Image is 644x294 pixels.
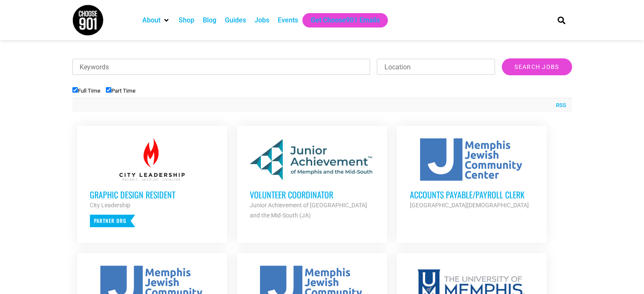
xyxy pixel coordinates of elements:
strong: Junior Achievement of [GEOGRAPHIC_DATA] and the Mid-South (JA) [250,202,367,219]
nav: Main nav [138,13,543,27]
div: Search [554,13,568,27]
input: Keywords [72,59,370,75]
strong: City Leadership [90,202,130,209]
a: RSS [552,101,566,110]
h3: Accounts Payable/Payroll Clerk [409,189,534,200]
a: Volunteer Coordinator Junior Achievement of [GEOGRAPHIC_DATA] and the Mid-South (JA) [237,126,387,233]
a: Shop [179,15,194,25]
div: About [138,13,174,27]
a: About [142,15,160,25]
input: Full Time [72,87,78,93]
a: Blog [203,15,216,25]
input: Part Time [106,87,111,93]
label: Full Time [72,88,100,94]
a: Graphic Design Resident City Leadership Partner Org [77,126,227,240]
input: Search Jobs [502,58,572,75]
a: Guides [225,15,246,25]
h3: Graphic Design Resident [90,189,214,200]
p: Partner Org [90,214,135,227]
label: Part Time [106,88,135,94]
a: Accounts Payable/Payroll Clerk [GEOGRAPHIC_DATA][DEMOGRAPHIC_DATA] [397,126,547,223]
a: Get Choose901 Emails [311,15,379,25]
a: Events [278,15,298,25]
input: Location [377,59,495,75]
a: Jobs [254,15,269,25]
h3: Volunteer Coordinator [250,189,374,200]
strong: [GEOGRAPHIC_DATA][DEMOGRAPHIC_DATA] [409,202,528,209]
